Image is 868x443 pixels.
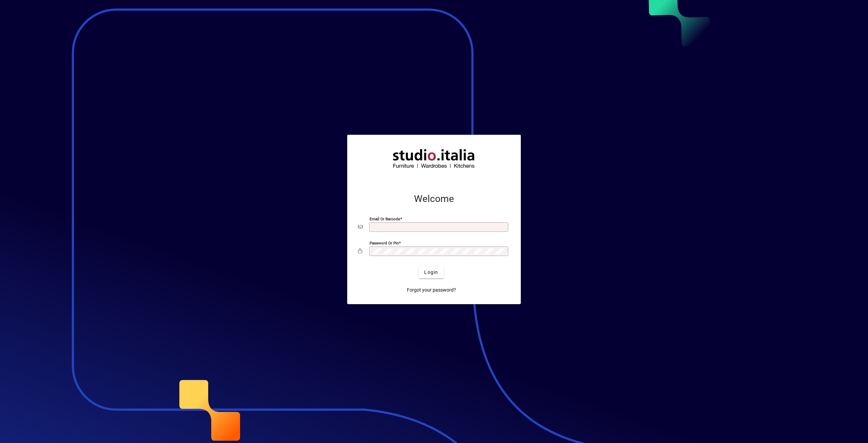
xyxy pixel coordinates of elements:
span: Forgot your password? [407,287,456,294]
a: Forgot your password? [404,284,459,296]
mat-label: Email or Barcode [370,217,400,221]
span: Login [424,269,438,276]
mat-label: Password or Pin [370,241,399,245]
h2: Welcome [358,193,510,205]
button: Login [419,266,443,278]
